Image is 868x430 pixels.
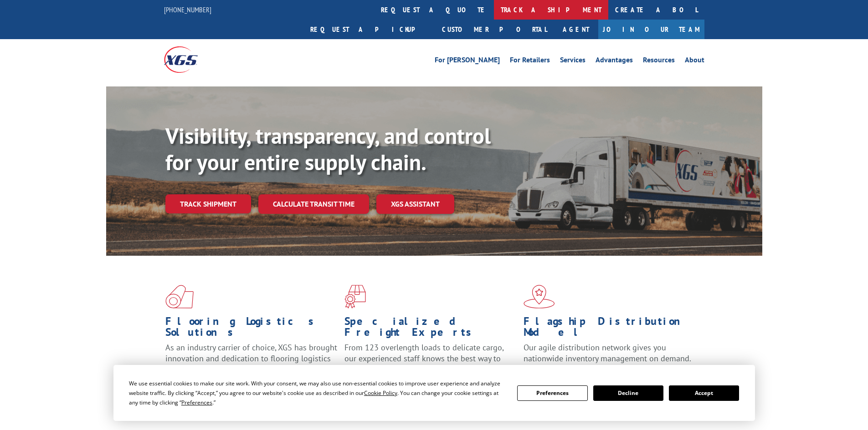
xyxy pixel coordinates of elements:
a: Resources [643,56,675,66]
a: About [685,56,704,66]
span: Our agile distribution network gives you nationwide inventory management on demand. [524,342,691,364]
a: XGS ASSISTANT [376,194,454,214]
b: Visibility, transparency, and control for your entire supply chain. [165,121,491,176]
button: Accept [669,385,739,401]
h1: Flooring Logistics Solutions [165,316,338,342]
a: Join Our Team [598,20,704,39]
a: Track shipment [165,194,251,213]
img: xgs-icon-total-supply-chain-intelligence-red [165,285,194,309]
span: As an industry carrier of choice, XGS has brought innovation and dedication to flooring logistics... [165,342,337,374]
div: We use essential cookies to make our site work. With your consent, we may also use non-essential ... [129,379,506,407]
a: Agent [554,20,598,39]
a: Advantages [596,56,633,66]
a: Customer Portal [435,20,554,39]
img: xgs-icon-flagship-distribution-model-red [524,285,555,309]
img: xgs-icon-focused-on-flooring-red [344,285,366,309]
a: Services [560,56,586,66]
button: Decline [593,385,663,401]
span: Preferences [181,399,212,406]
button: Preferences [517,385,587,401]
a: Request a pickup [303,20,435,39]
a: For [PERSON_NAME] [435,56,500,66]
p: From 123 overlength loads to delicate cargo, our experienced staff knows the best way to move you... [344,342,517,383]
a: [PHONE_NUMBER] [164,5,211,14]
a: For Retailers [510,56,550,66]
a: Calculate transit time [258,194,369,214]
span: Cookie Policy [364,389,397,397]
h1: Flagship Distribution Model [524,316,696,342]
h1: Specialized Freight Experts [344,316,517,342]
div: Cookie Consent Prompt [113,365,755,421]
